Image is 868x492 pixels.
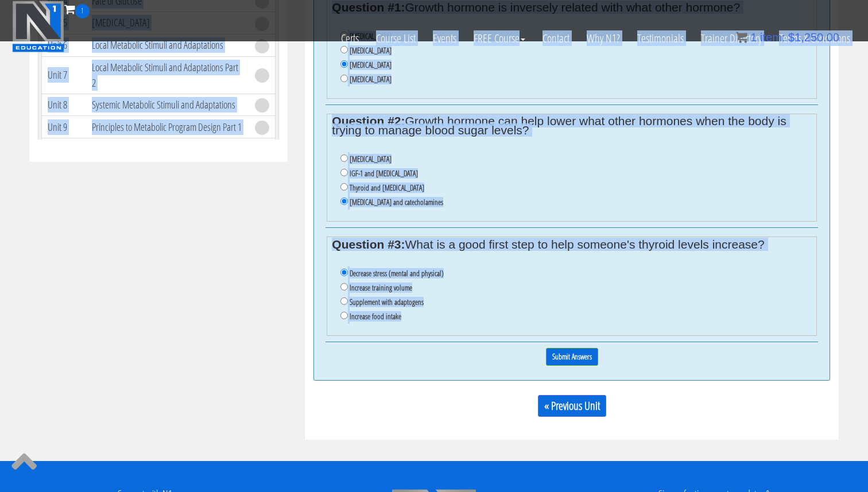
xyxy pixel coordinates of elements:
span: item: [760,31,785,44]
label: [MEDICAL_DATA] [350,60,392,69]
img: n1-education [12,1,64,52]
a: FREE Course [465,18,534,59]
input: Submit Answers [546,348,598,366]
a: « Previous Unit [538,395,606,417]
span: 1 [750,31,757,44]
a: Certs [332,18,367,59]
img: icon11.png [736,32,747,43]
legend: What is a good first step to help someone's thyroid levels increase? [332,240,811,249]
td: Unit 7 [42,56,87,94]
label: [MEDICAL_DATA] [350,154,392,164]
td: Unit 9 [42,116,87,138]
td: Unit 10 [42,138,87,161]
strong: Question #3: [332,238,405,251]
td: Systemic Metabolic Stimuli and Adaptations [86,94,249,116]
a: Course List [367,18,424,59]
td: Local Metabolic Stimuli and Adaptations Part 2 [86,56,249,94]
a: 1 item: $1,250.00 [736,31,839,44]
label: Increase food intake [350,312,401,321]
a: 1 [64,1,90,17]
a: Events [424,18,465,59]
a: Trainer Directory [692,18,770,59]
bdi: 1,250.00 [788,31,839,44]
td: Unit 8 [42,94,87,116]
label: Decrease stress (mental and physical) [350,269,444,278]
span: 1 [75,4,90,18]
legend: Growth hormone can help lower what other hormones when the body is trying to manage blood sugar l... [332,117,811,135]
a: Testimonials [629,18,692,59]
td: Principles to Metabolic Program Design Part 1 [86,116,249,138]
label: IGF-1 and [MEDICAL_DATA] [350,169,418,178]
strong: Question #2: [332,114,405,127]
a: Contact [534,18,578,59]
span: $ [788,31,795,44]
label: [MEDICAL_DATA] and catecholamines [350,197,443,207]
label: Increase training volume [350,283,412,292]
td: Principles to Metabolic Program Design Part 2 [86,138,249,161]
label: Thyroid and [MEDICAL_DATA] [350,183,424,192]
label: [MEDICAL_DATA] [350,75,392,84]
a: Terms & Conditions [770,18,859,59]
a: Why N1? [578,18,629,59]
label: Supplement with adaptogens [350,297,424,307]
